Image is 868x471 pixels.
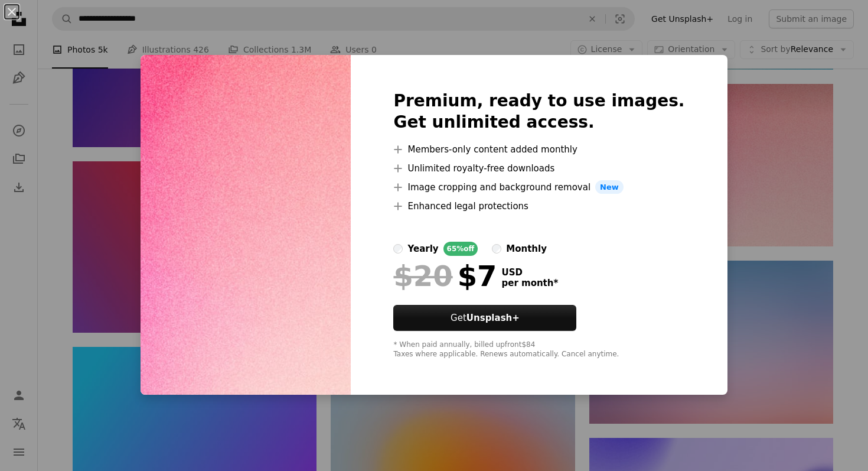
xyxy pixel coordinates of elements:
[407,242,438,256] div: yearly
[393,261,452,291] span: $20
[393,180,684,194] li: Image cropping and background removal
[141,55,351,395] img: premium_photo-1664443577598-cb50602ee207
[393,199,684,213] li: Enhanced legal protections
[466,313,520,323] strong: Unsplash+
[501,278,558,288] span: per month *
[393,261,497,291] div: $7
[595,180,624,194] span: New
[443,242,478,256] div: 65% off
[492,244,501,254] input: monthly
[393,305,576,331] button: GetUnsplash+
[393,90,684,133] h2: Premium, ready to use images. Get unlimited access.
[393,142,684,157] li: Members-only content added monthly
[393,161,684,176] li: Unlimited royalty-free downloads
[506,242,547,256] div: monthly
[393,244,403,254] input: yearly65%off
[393,340,684,359] div: * When paid annually, billed upfront $84 Taxes where applicable. Renews automatically. Cancel any...
[501,267,558,278] span: USD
